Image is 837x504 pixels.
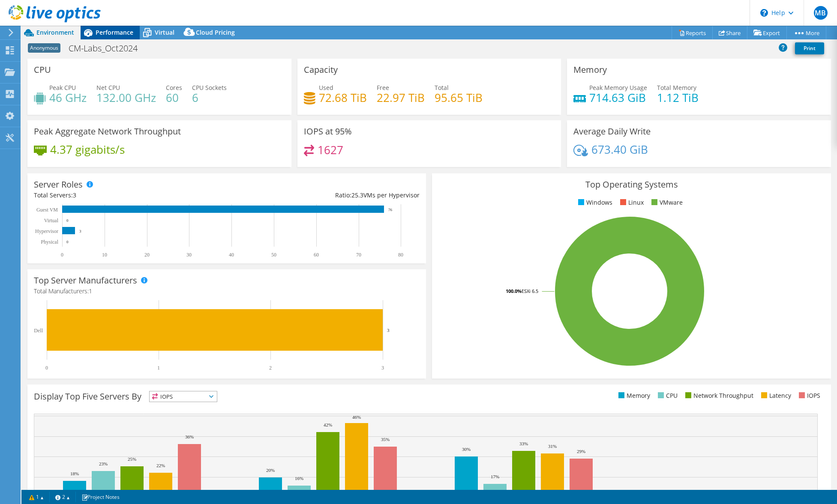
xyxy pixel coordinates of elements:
text: 18% [70,471,79,476]
li: Network Throughput [683,391,753,400]
text: 2 [269,365,272,371]
h3: Top Server Manufacturers [34,276,137,285]
h4: 714.63 GiB [589,93,647,102]
span: Total [435,84,449,92]
text: 36% [185,434,194,439]
span: Total Memory [657,84,696,92]
tspan: ESXi 6.5 [522,288,538,294]
h3: Peak Aggregate Network Throughput [34,127,181,136]
span: Anonymous [28,43,60,53]
text: 23% [99,461,108,466]
h4: 46 GHz [49,93,87,102]
text: Physical [41,239,58,245]
span: Performance [96,28,133,36]
h1: CM-Labs_Oct2024 [65,44,151,53]
h4: 6 [192,93,227,102]
span: 3 [73,191,76,199]
span: Cores [166,84,182,92]
span: Used [319,84,333,92]
h3: CPU [34,65,51,75]
h3: Memory [573,65,607,75]
text: 3 [387,328,390,333]
text: 70 [356,252,361,258]
text: 60 [314,252,319,258]
li: CPU [656,391,678,400]
text: 3 [381,365,384,371]
tspan: 100.0% [506,288,522,294]
text: 3 [79,229,81,233]
h4: 60 [166,93,182,102]
li: IOPS [797,391,820,400]
text: 20 [144,252,150,258]
span: Net CPU [96,84,120,92]
text: 1 [157,365,160,371]
li: Windows [576,198,612,207]
span: Peak Memory Usage [589,84,647,92]
text: 20% [266,468,275,473]
a: Project Notes [75,492,126,502]
text: Dell [34,328,43,334]
h4: 22.97 TiB [377,93,425,102]
a: Reports [672,26,713,39]
text: 0 [66,218,69,223]
span: Environment [36,28,74,36]
a: 1 [23,492,50,502]
h3: Capacity [304,65,338,75]
li: Linux [618,198,644,207]
h4: 673.40 GiB [591,145,648,154]
text: 35% [381,437,390,442]
a: Share [712,26,747,39]
span: Cloud Pricing [196,28,235,36]
li: VMware [649,198,683,207]
span: IOPS [150,391,217,402]
text: 16% [295,476,303,481]
span: Virtual [155,28,174,36]
text: 42% [324,422,332,427]
h4: 1.12 TiB [657,93,699,102]
h3: IOPS at 95% [304,127,352,136]
h3: Average Daily Write [573,127,651,136]
h4: 132.00 GHz [96,93,156,102]
li: Latency [759,391,791,400]
div: Total Servers: [34,191,227,200]
span: CPU Sockets [192,84,227,92]
text: 30% [462,447,471,452]
span: Free [377,84,389,92]
div: Ratio: VMs per Hypervisor [227,191,420,200]
a: Export [747,26,787,39]
text: 80 [398,252,403,258]
h4: 1627 [318,145,343,155]
h4: Total Manufacturers: [34,286,420,296]
text: 25% [128,456,136,462]
span: Peak CPU [49,84,76,92]
svg: \n [760,9,768,17]
text: 0 [66,240,69,244]
text: Guest VM [36,207,58,213]
text: 40 [229,252,234,258]
text: 10 [102,252,107,258]
text: 0 [61,252,63,258]
span: MB [814,6,828,20]
h4: 95.65 TiB [435,93,483,102]
h3: Server Roles [34,180,83,189]
h4: 72.68 TiB [319,93,367,102]
text: 76 [388,208,393,212]
text: 30 [186,252,192,258]
span: 25.3 [351,191,363,199]
text: 31% [548,444,557,449]
h3: Top Operating Systems [438,180,824,189]
text: 33% [519,441,528,446]
text: 29% [577,449,585,454]
text: Virtual [44,218,59,224]
span: 1 [89,287,92,295]
text: 22% [156,463,165,468]
a: Print [795,42,824,54]
text: Hypervisor [35,228,58,234]
text: 0 [45,365,48,371]
text: 46% [352,415,361,420]
text: 50 [271,252,276,258]
h4: 4.37 gigabits/s [50,145,125,154]
a: More [786,26,826,39]
a: 2 [49,492,76,502]
li: Memory [616,391,650,400]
